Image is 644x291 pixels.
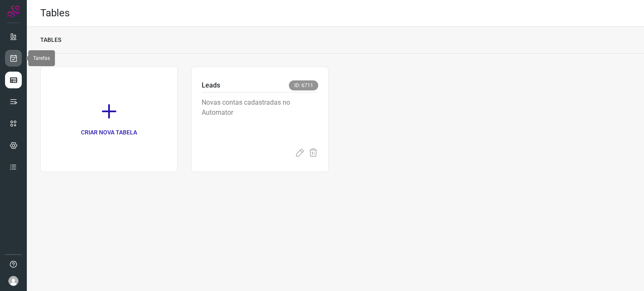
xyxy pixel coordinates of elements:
span: ID: 6711 [289,80,318,90]
p: CRIAR NOVA TABELA [81,128,137,137]
span: Tarefas [33,55,50,61]
p: Novas contas cadastradas no Automator [202,98,318,139]
h2: Tables [40,7,70,19]
img: avatar-user-boy.jpg [8,276,18,286]
p: Leads [202,80,220,90]
p: TABLES [40,36,61,44]
a: CRIAR NOVA TABELA [40,67,178,172]
img: Logo [7,5,20,18]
